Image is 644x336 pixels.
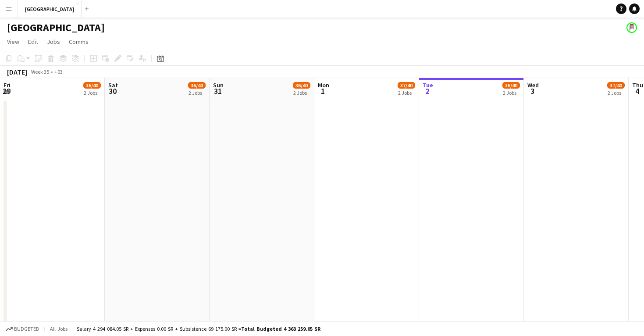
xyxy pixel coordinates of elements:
div: 2 Jobs [84,89,100,96]
span: Fri [4,81,11,89]
div: [DATE] [7,68,27,76]
a: Comms [65,36,92,47]
span: 2 [421,86,433,96]
div: 2 Jobs [503,89,519,96]
span: 37/40 [398,82,415,89]
span: 4 [631,86,643,96]
app-user-avatar: Assaf Alassaf [626,22,637,33]
div: 2 Jobs [398,89,415,96]
span: All jobs [48,325,69,332]
span: 36/40 [188,82,206,89]
span: Budgeted [14,326,39,332]
a: Jobs [43,36,64,47]
span: Sun [213,81,224,89]
span: Mon [318,81,329,89]
span: Total Budgeted 4 363 259.05 SR [241,325,320,332]
span: 30 [107,86,118,96]
a: View [4,36,23,47]
span: 37/40 [607,82,625,89]
span: 31 [212,86,224,96]
span: Week 35 [29,68,51,75]
div: 2 Jobs [608,89,624,96]
span: 29 [2,86,11,96]
h1: [GEOGRAPHIC_DATA] [7,21,105,34]
span: Thu [632,81,643,89]
button: Budgeted [4,324,41,334]
span: Sat [108,81,118,89]
span: Tue [423,81,433,89]
span: 36/40 [502,82,520,89]
span: 1 [317,86,329,96]
button: [GEOGRAPHIC_DATA] [18,0,82,18]
div: +03 [54,68,63,75]
span: Comms [69,38,89,46]
div: 2 Jobs [293,89,310,96]
span: 36/40 [293,82,310,89]
div: Salary 4 294 084.05 SR + Expenses 0.00 SR + Subsistence 69 175.00 SR = [77,325,320,332]
a: Edit [25,36,42,47]
span: Wed [527,81,539,89]
div: 2 Jobs [189,89,205,96]
span: View [7,38,19,46]
span: Jobs [47,38,60,46]
span: 36/40 [83,82,101,89]
span: Edit [28,38,38,46]
span: 3 [526,86,539,96]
